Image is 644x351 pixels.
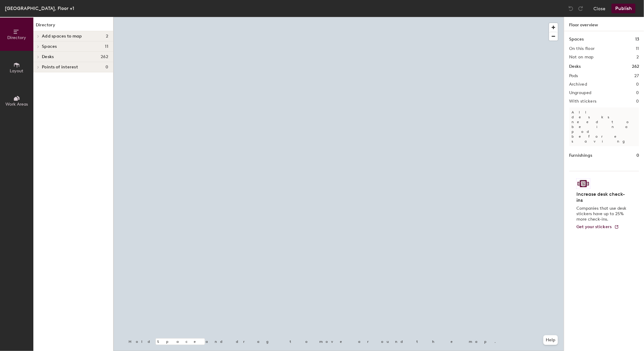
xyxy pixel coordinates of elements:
[576,179,590,189] img: Sticker logo
[106,34,108,39] span: 2
[42,34,82,39] span: Add spaces to map
[569,99,597,104] h2: With stickers
[543,335,558,345] button: Help
[569,90,592,95] h2: Ungrouped
[569,55,594,60] h2: Not on map
[637,55,639,60] h2: 2
[106,65,108,70] span: 0
[105,44,108,49] span: 11
[33,22,113,31] h1: Directory
[564,17,644,31] h1: Floor overview
[101,54,108,59] span: 262
[636,90,639,95] h2: 0
[569,152,592,159] h1: Furnishings
[5,5,74,12] div: [GEOGRAPHIC_DATA], Floor +1
[576,206,628,222] p: Companies that use desk stickers have up to 25% more check-ins.
[569,74,578,78] h2: Pods
[636,152,639,159] h1: 0
[42,54,54,59] span: Desks
[568,5,574,11] img: Undo
[576,225,619,230] a: Get your stickers
[634,74,639,78] h2: 27
[569,36,584,43] h1: Spaces
[42,65,78,70] span: Points of interest
[10,68,24,74] span: Layout
[569,46,595,51] h2: On this floor
[636,46,639,51] h2: 11
[569,82,587,87] h2: Archived
[578,5,584,11] img: Redo
[569,63,581,70] h1: Desks
[576,224,612,229] span: Get your stickers
[569,107,639,146] p: All desks need to be in a pod before saving
[42,44,57,49] span: Spaces
[7,35,26,40] span: Directory
[593,4,605,13] button: Close
[632,63,639,70] h1: 262
[576,191,628,203] h4: Increase desk check-ins
[636,82,639,87] h2: 0
[635,36,639,43] h1: 13
[636,99,639,104] h2: 0
[5,102,28,107] span: Work Areas
[612,4,636,13] button: Publish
